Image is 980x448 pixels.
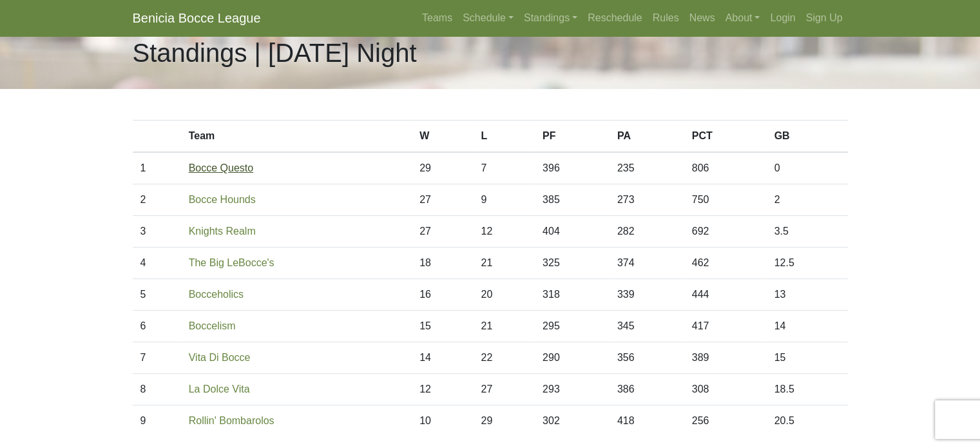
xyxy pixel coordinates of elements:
th: PA [610,121,684,153]
a: Vita Di Bocce [189,352,251,363]
a: La Dolce Vita [189,384,250,394]
td: 20 [474,279,535,311]
td: 356 [610,342,684,374]
td: 0 [767,152,848,184]
td: 12 [474,216,535,248]
td: 256 [684,405,767,437]
td: 308 [684,374,767,405]
a: The Big LeBocce's [189,257,274,268]
td: 10 [412,405,473,437]
td: 27 [412,216,473,248]
a: About [720,5,765,31]
td: 12 [412,374,473,405]
td: 27 [474,374,535,405]
td: 14 [767,311,848,342]
td: 806 [684,152,767,184]
td: 15 [412,311,473,342]
td: 27 [412,184,473,216]
td: 318 [535,279,610,311]
a: News [684,5,720,31]
td: 417 [684,311,767,342]
td: 389 [684,342,767,374]
td: 21 [474,311,535,342]
a: Schedule [457,5,519,31]
td: 7 [133,342,181,374]
td: 3 [133,216,181,248]
a: Reschedule [582,5,648,31]
td: 16 [412,279,473,311]
th: GB [767,121,848,153]
td: 418 [610,405,684,437]
td: 345 [610,311,684,342]
td: 293 [535,374,610,405]
td: 692 [684,216,767,248]
td: 12.5 [767,248,848,279]
td: 404 [535,216,610,248]
a: Teams [417,5,457,31]
th: W [412,121,473,153]
td: 2 [133,184,181,216]
td: 3.5 [767,216,848,248]
td: 295 [535,311,610,342]
td: 5 [133,279,181,311]
td: 18.5 [767,374,848,405]
td: 273 [610,184,684,216]
td: 29 [474,405,535,437]
td: 339 [610,279,684,311]
a: Boccelism [189,320,236,331]
td: 235 [610,152,684,184]
td: 325 [535,248,610,279]
td: 9 [133,405,181,437]
th: Team [181,121,412,153]
td: 9 [474,184,535,216]
a: Bocceholics [189,289,244,300]
td: 2 [767,184,848,216]
td: 282 [610,216,684,248]
th: PCT [684,121,767,153]
td: 462 [684,248,767,279]
td: 29 [412,152,473,184]
td: 750 [684,184,767,216]
th: PF [535,121,610,153]
a: Login [765,5,800,31]
h1: Standings | [DATE] Night [133,37,417,68]
td: 444 [684,279,767,311]
a: Bocce Hounds [189,194,256,205]
a: Benicia Bocce League [133,5,261,31]
td: 15 [767,342,848,374]
a: Knights Realm [189,226,256,237]
th: L [474,121,535,153]
td: 385 [535,184,610,216]
td: 20.5 [767,405,848,437]
td: 374 [610,248,684,279]
td: 13 [767,279,848,311]
td: 7 [474,152,535,184]
td: 290 [535,342,610,374]
td: 1 [133,152,181,184]
td: 8 [133,374,181,405]
a: Rules [648,5,684,31]
a: Bocce Questo [189,162,254,173]
td: 6 [133,311,181,342]
td: 21 [474,248,535,279]
td: 396 [535,152,610,184]
td: 22 [474,342,535,374]
td: 4 [133,248,181,279]
td: 302 [535,405,610,437]
a: Sign Up [801,5,848,31]
a: Standings [519,5,582,31]
a: Rollin' Bombarolos [189,415,274,426]
td: 18 [412,248,473,279]
td: 386 [610,374,684,405]
td: 14 [412,342,473,374]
